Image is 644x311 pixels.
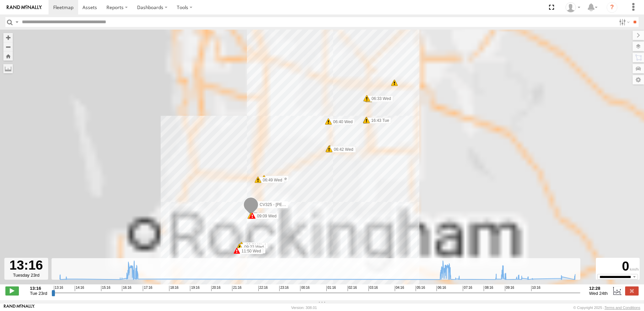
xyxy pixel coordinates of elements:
span: 07:16 [463,286,472,291]
label: 09:22 Wed [239,244,266,250]
label: Search Filter Options [616,17,631,27]
label: 06:42 Wed [329,146,355,152]
span: 22:16 [258,286,268,291]
label: 09:21 Wed [241,242,268,248]
button: Zoom out [3,42,13,51]
label: Map Settings [633,75,644,84]
label: Play/Stop [5,286,19,295]
div: 6 [391,79,398,86]
label: 11:50 Wed [237,248,263,254]
label: Close [625,286,639,295]
label: 06:42 Wed [330,146,356,152]
span: 17:16 [143,286,152,291]
span: 20:16 [211,286,221,291]
span: Tue 23rd Sep 2025 [30,291,47,296]
div: 0 [597,259,639,274]
span: 08:16 [484,286,493,291]
span: 01:16 [326,286,336,291]
span: 13:16 [54,286,63,291]
span: 14:16 [75,286,84,291]
strong: 13:16 [30,286,47,291]
img: rand-logo.svg [7,5,42,10]
a: Terms and Conditions [605,306,640,310]
label: 16:43 Tue [366,117,391,124]
span: 21:16 [232,286,241,291]
label: Search Query [14,17,20,27]
span: 02:16 [348,286,357,291]
label: 06:40 Wed [328,119,355,125]
span: 18:16 [169,286,179,291]
button: Zoom Home [3,51,13,61]
span: Wed 24th Sep 2025 [589,291,608,296]
span: 10:16 [531,286,541,291]
span: 23:16 [279,286,289,291]
label: Measure [3,64,13,73]
div: Sean Cosgriff [563,2,583,12]
span: 06:16 [437,286,446,291]
span: 16:16 [122,286,131,291]
strong: 12:28 [589,286,608,291]
button: Zoom in [3,33,13,42]
div: 14 [248,212,254,219]
label: 06:49 Wed [258,177,284,183]
a: Visit our Website [4,304,35,311]
span: 19:16 [190,286,199,291]
span: 15:16 [101,286,110,291]
div: Version: 308.01 [291,306,317,310]
label: 06:33 Wed [367,96,393,102]
label: 09:09 Wed [252,213,279,219]
span: 00:16 [300,286,310,291]
label: 12:28 Wed [239,247,265,253]
span: 03:16 [368,286,378,291]
i: ? [607,2,617,13]
div: © Copyright 2025 - [573,306,640,310]
label: 16:31 Tue [264,176,289,182]
span: CV325 - [PERSON_NAME] [260,203,309,207]
span: 05:16 [416,286,425,291]
span: 04:16 [395,286,404,291]
span: 09:16 [505,286,514,291]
